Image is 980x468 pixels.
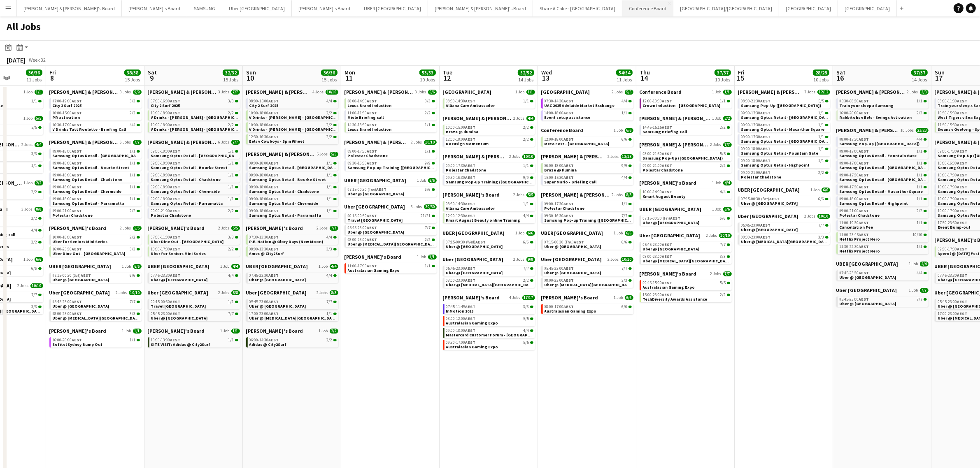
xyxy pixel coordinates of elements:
[723,142,732,147] span: 7/7
[269,110,279,116] span: AEST
[148,89,217,95] span: James & Arrence's Board
[741,123,771,127] span: 09:00-17:30
[348,153,388,158] span: Polestar Chadstone
[228,123,234,127] span: 2/2
[443,115,535,121] a: [PERSON_NAME] & [PERSON_NAME]'s Board2 Jobs4/4
[327,111,333,115] span: 2/2
[249,99,279,103] span: 08:00-15:00
[151,153,241,158] span: Samsung Optus Retail - Blacktown
[348,115,384,120] span: Miele Briefing call
[425,149,431,153] span: 1/1
[907,90,918,95] span: 2 Jobs
[187,0,222,16] button: SAMSUNG
[22,142,33,147] span: 2 Jobs
[805,90,816,95] span: 7 Jobs
[269,98,279,104] span: AEST
[640,89,732,95] a: Conference Board1 Job1/1
[345,89,437,139] div: [PERSON_NAME] & [PERSON_NAME]'s Board3 Jobs6/608:00-14:00AEST3/3Lexus Brand Induction11:00-11:30A...
[957,98,968,104] span: AEST
[662,151,673,156] span: AEST
[622,99,628,103] span: 4/4
[249,115,347,120] span: V Drinks - Tatt Roulette - Melbourne
[130,149,136,153] span: 1/1
[415,90,426,95] span: 3 Jobs
[541,127,633,153] div: Conference Board1 Job6/612:00-18:00AEST6/6Meta Fest - [GEOGRAPHIC_DATA]
[840,98,927,108] a: 05:30-08:30AEST1/1Train your sleep x Samsung
[640,89,682,95] span: Conference Board
[859,137,869,142] span: AEST
[938,149,968,153] span: 09:00-17:30
[24,90,33,95] span: 1 Job
[49,139,142,145] a: [PERSON_NAME] & [PERSON_NAME]'s Board6 Jobs7/7
[622,111,628,115] span: 1/1
[738,89,830,95] a: [PERSON_NAME] & [PERSON_NAME]'s Board7 Jobs12/12
[510,154,521,159] span: 2 Jobs
[541,153,633,192] div: [PERSON_NAME] & [PERSON_NAME]'s Board2 Jobs13/1306:00-18:00AEST9/9Braze @ Ilumina15:00-15:30AEST4...
[741,146,829,155] a: 09:00-18:00AEST1/1Samsung Optus Retail - Fountain Gate
[249,135,279,139] span: 12:30-16:30
[148,89,240,139] div: [PERSON_NAME] & [PERSON_NAME]'s Board3 Jobs7/707:00-16:00AEST3/3City 2 Surf 202510:00-18:00AEST2/...
[859,98,869,104] span: AEST
[840,110,927,120] a: 16:00-20:00AEST2/2Rabbitohs v Eels - Swings Activation
[840,115,912,120] span: Rabbitohs v Eels - Swings Activation
[466,137,476,142] span: AEST
[269,134,279,139] span: AEST
[446,103,495,108] span: Allianz Care Ambassador
[327,135,333,139] span: 2/2
[741,147,771,151] span: 09:00-18:00
[643,98,730,108] a: 12:00-13:00AEST1/1Crown Induction - [GEOGRAPHIC_DATA]
[219,90,230,95] span: 3 Jobs
[443,153,535,160] a: [PERSON_NAME] & [PERSON_NAME]'s Board2 Jobs10/10
[819,123,824,127] span: 1/1
[741,103,822,108] span: Samsung Pop-Up (MELBOURNE)
[957,110,968,116] span: AEST
[133,90,142,95] span: 9/9
[49,139,142,225] div: [PERSON_NAME] & [PERSON_NAME]'s Board6 Jobs7/709:00-18:00AEST1/1Samsung Optus Retail - [GEOGRAPHI...
[348,99,377,103] span: 08:00-14:00
[446,129,479,134] span: Braze @ Ilumina
[367,148,377,154] span: AEST
[246,151,338,157] a: [PERSON_NAME] & [PERSON_NAME]'s Board5 Jobs5/5
[345,89,437,95] a: [PERSON_NAME] & [PERSON_NAME]'s Board3 Jobs6/6
[72,110,82,116] span: AEST
[640,115,711,121] span: James & Arrence's Board
[741,99,771,103] span: 08:00-21:30
[622,0,673,16] button: Conference Board
[741,139,864,144] span: Samsung Optus Retail - Mt Gravatt
[49,89,142,95] a: [PERSON_NAME] & [PERSON_NAME]'s Board3 Jobs9/9
[428,0,533,16] button: [PERSON_NAME] & [PERSON_NAME]'s Board
[643,125,730,134] a: 14:45-15:15AEST2/2Samsung Briefing Call
[712,116,722,121] span: 1 Job
[761,110,771,116] span: AEST
[151,99,181,103] span: 07:00-16:00
[625,90,633,95] span: 5/5
[720,99,726,103] span: 1/1
[133,140,142,145] span: 7/7
[443,153,508,160] span: Neil & Jenny's Board
[524,99,529,103] span: 1/1
[957,148,968,154] span: AEST
[53,127,126,132] span: V Drinks Tatt Roulette - Briefing Call
[761,134,771,139] span: AEST
[836,127,929,133] a: [PERSON_NAME] & [PERSON_NAME]'s Board10 Jobs23/23
[219,140,230,145] span: 6 Jobs
[348,122,435,132] a: 14:30-18:30AEST1/1Lexus Brand Induction
[741,115,831,120] span: Samsung Optus Retail - Liverpool
[741,122,829,132] a: 09:00-17:30AEST1/1Samsung Optus Retail - Macarthur Square
[741,151,819,156] span: Samsung Optus Retail - Fountain Gate
[49,139,119,145] span: Neil & Jenny's Board
[348,98,435,108] a: 08:00-14:00AEST3/3Lexus Brand Induction
[662,125,673,130] span: AEST
[917,111,923,115] span: 2/2
[622,137,628,141] span: 6/6
[446,137,476,141] span: 12:00-18:00
[345,89,414,95] span: James & Arrence's Board
[53,153,142,158] span: Samsung Optus Retail - Blacktown
[916,128,929,133] span: 23/23
[53,111,82,115] span: 10:00-15:00
[425,99,431,103] span: 3/3
[151,111,181,115] span: 10:00-18:00
[541,127,584,133] span: Conference Board
[249,123,279,127] span: 10:00-18:00
[246,89,311,95] span: James & Arrence's Board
